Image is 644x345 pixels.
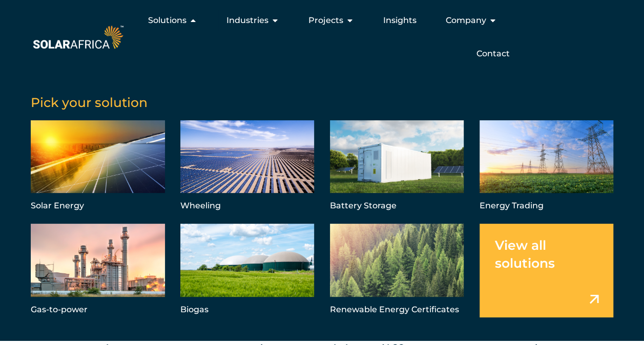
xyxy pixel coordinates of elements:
[308,14,343,27] span: Projects
[446,14,486,27] span: Company
[476,48,510,60] a: Contact
[480,224,614,317] a: View all solutions
[226,14,268,27] span: Industries
[383,14,417,27] a: Insights
[148,14,186,27] span: Solutions
[31,120,165,213] a: Solar Energy
[31,95,613,110] h5: Pick your solution
[126,10,518,64] div: Menu Toggle
[126,10,518,64] nav: Menu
